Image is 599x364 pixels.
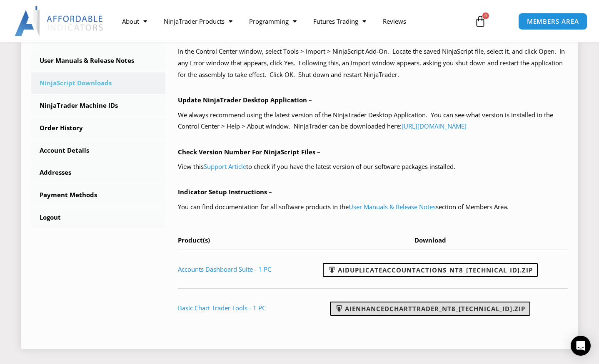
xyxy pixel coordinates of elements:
[462,9,499,33] a: 0
[305,12,374,31] a: Futures Trading
[178,188,272,196] b: Indicator Setup Instructions –
[31,95,165,116] a: NinjaTrader Machine IDs
[178,148,320,156] b: Check Version Number For NinjaScript Files –
[527,18,579,25] span: MEMBERS AREA
[15,6,104,36] img: LogoAI | Affordable Indicators – NinjaTrader
[178,46,568,81] p: In the Control Center window, select Tools > Import > NinjaScript Add-On. Locate the saved NinjaS...
[330,302,530,316] a: AIEnhancedChartTrader_NT8_[TECHNICAL_ID].zip
[178,96,312,104] b: Update NinjaTrader Desktop Application –
[518,13,588,30] a: MEMBERS AREA
[31,117,165,139] a: Order History
[178,161,568,173] p: View this to check if you have the latest version of our software packages installed.
[31,72,165,94] a: NinjaScript Downloads
[31,50,165,72] a: User Manuals & Release Notes
[178,109,568,133] p: We always recommend using the latest version of the NinjaTrader Desktop Application. You can see ...
[204,162,246,171] a: Support Article
[114,12,467,31] nav: Menu
[178,265,271,273] a: Accounts Dashboard Suite - 1 PC
[571,336,591,356] div: Open Intercom Messenger
[31,184,165,206] a: Payment Methods
[31,162,165,183] a: Addresses
[414,236,446,244] span: Download
[155,12,241,31] a: NinjaTrader Products
[178,304,266,312] a: Basic Chart Trader Tools - 1 PC
[31,140,165,161] a: Account Details
[323,263,538,277] a: AIDuplicateAccountActions_NT8_[TECHNICAL_ID].zip
[31,27,165,228] nav: Account pages
[402,122,467,130] a: [URL][DOMAIN_NAME]
[114,12,155,31] a: About
[349,203,436,211] a: User Manuals & Release Notes
[482,12,489,19] span: 0
[374,12,414,31] a: Reviews
[241,12,305,31] a: Programming
[178,201,568,213] p: You can find documentation for all software products in the section of Members Area.
[31,207,165,228] a: Logout
[178,236,210,244] span: Product(s)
